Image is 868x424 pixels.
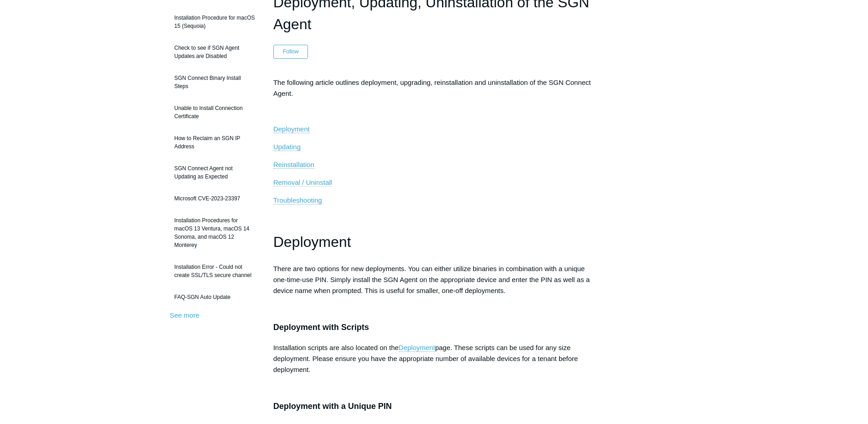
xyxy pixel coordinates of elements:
a: Updating [273,143,301,151]
span: Deployment [273,234,351,250]
span: There are two options for new deployments. You can either utilize binaries in combination with a ... [273,265,590,294]
a: Reinstallation [273,161,314,169]
span: Installation scripts are also located on the [273,344,399,351]
a: SGN Connect Binary Install Steps [170,69,260,95]
a: Unable to Install Connection Certificate [170,99,260,125]
span: page. These scripts can be used for any size deployment. Please ensure you have the appropriate n... [273,344,578,373]
span: Deployment with Scripts [273,323,369,332]
a: Check to see if SGN Agent Updates are Disabled [170,39,260,65]
a: Troubleshooting [273,196,322,204]
a: FAQ-SGN Auto Update [170,288,260,306]
a: Installation Error - Could not create SSL/TLS secure channel [170,258,260,284]
a: Installation Procedure for macOS 15 (Sequoia) [170,9,260,35]
button: Follow Article [273,45,308,58]
a: Deployment [273,125,310,133]
span: Updating [273,143,301,151]
a: See more [170,311,200,319]
a: How to Reclaim an SGN IP Address [170,130,260,155]
span: The following article outlines deployment, upgrading, reinstallation and uninstallation of the SG... [273,79,591,97]
a: Microsoft CVE-2023-23397 [170,190,260,207]
a: Removal / Uninstall [273,178,332,187]
span: Troubleshooting [273,196,322,204]
a: Installation Procedures for macOS 13 Ventura, macOS 14 Sonoma, and macOS 12 Monterey [170,212,260,254]
span: Removal / Uninstall [273,178,332,186]
a: Deployment [399,344,435,352]
span: Deployment with a Unique PIN [273,402,392,411]
a: SGN Connect Agent not Updating as Expected [170,160,260,185]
